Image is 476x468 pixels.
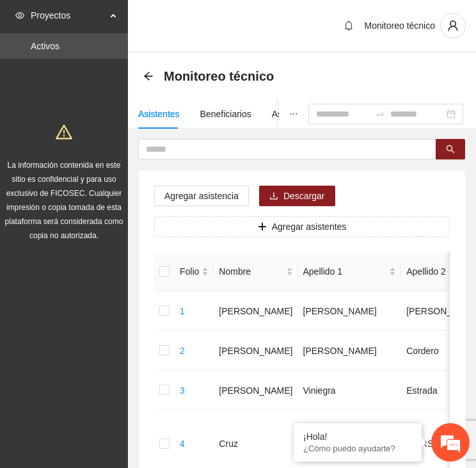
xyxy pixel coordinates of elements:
td: [PERSON_NAME] [298,331,402,371]
button: ellipsis [279,99,308,129]
div: Beneficiarios [200,107,251,121]
td: Viniegra [298,371,402,410]
button: user [440,13,466,38]
a: Activos [31,41,59,51]
a: 4 [180,439,185,449]
span: Monitoreo técnico [164,66,274,86]
span: Descargar [283,189,325,203]
button: Agregar asistencia [154,186,249,206]
button: plusAgregar asistentes [154,216,450,237]
div: Asistentes [138,107,180,121]
td: [PERSON_NAME] [214,331,297,371]
span: Agregar asistencia [164,189,239,203]
span: Folio [180,264,199,278]
a: 2 [180,346,185,356]
span: arrow-left [143,71,154,81]
th: Apellido 1 [298,252,402,291]
span: ellipsis [289,109,298,118]
span: Apellido 1 [303,264,387,278]
td: [PERSON_NAME] [214,371,297,410]
button: bell [338,15,359,36]
th: Nombre [214,252,297,291]
span: to [375,109,385,119]
th: Folio [175,252,214,291]
a: 1 [180,306,185,316]
span: Monitoreo técnico [364,20,435,31]
span: swap-right [375,109,385,119]
td: [PERSON_NAME] [298,291,402,331]
p: ¿Cómo puedo ayudarte? [303,444,412,453]
span: plus [258,222,267,232]
span: Nombre [219,264,283,278]
span: warning [56,124,72,140]
span: user [441,20,465,31]
div: Asistencias [272,107,317,121]
span: La información contenida en este sitio es confidencial y para uso exclusivo de FICOSEC. Cualquier... [5,161,123,240]
span: eye [15,11,24,20]
div: Back [143,71,154,82]
a: 3 [180,385,185,396]
span: download [269,191,278,202]
td: [PERSON_NAME] [214,291,297,331]
span: bell [339,20,358,31]
span: search [446,145,455,155]
span: Agregar asistentes [272,220,347,234]
button: search [436,139,465,159]
span: Proyectos [31,3,106,28]
div: ¡Hola! [303,432,412,442]
button: downloadDescargar [259,186,335,206]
